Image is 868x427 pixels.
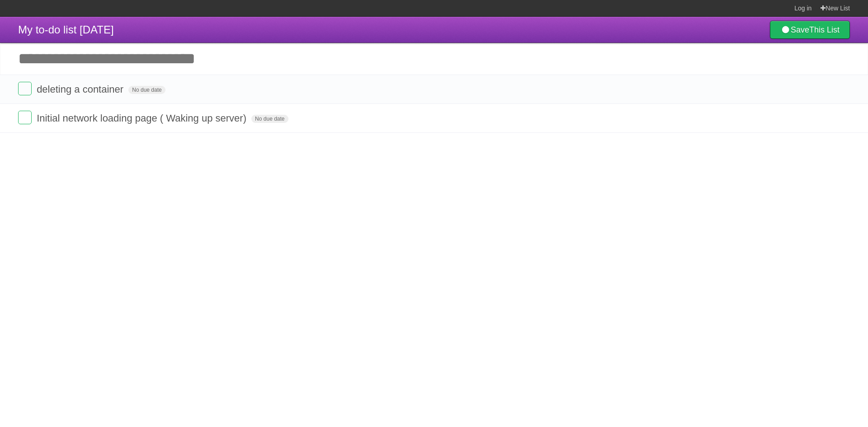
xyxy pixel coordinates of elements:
[18,82,32,95] label: Done
[809,25,840,34] b: This List
[128,86,165,94] span: No due date
[37,84,126,95] span: deleting a container
[251,115,288,123] span: No due date
[18,23,114,36] span: My to-do list [DATE]
[37,113,249,124] span: Initial network loading page ( Waking up server)
[770,21,850,39] a: SaveThis List
[18,111,32,124] label: Done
